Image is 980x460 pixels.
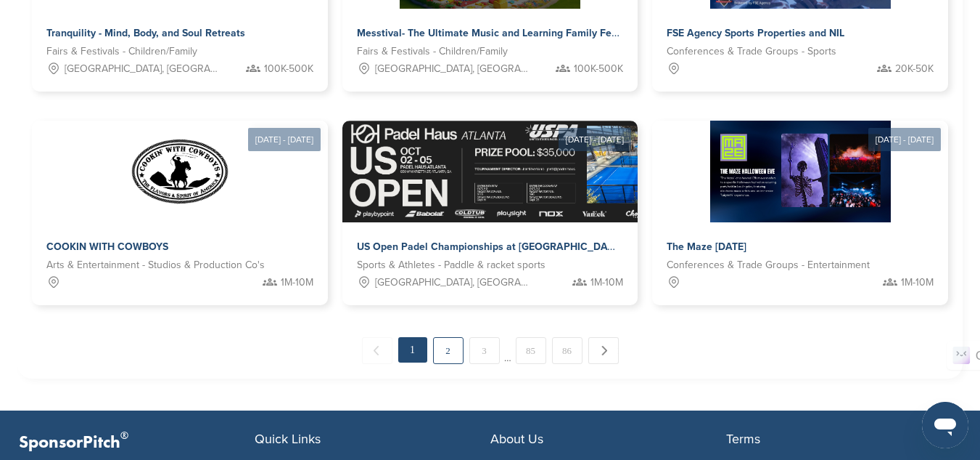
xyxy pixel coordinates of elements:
[46,27,245,39] span: Tranquility - Mind, Body, and Soul Retreats
[264,61,313,77] span: 100K-500K
[357,241,622,253] span: US Open Padel Championships at [GEOGRAPHIC_DATA]
[357,44,508,60] span: Fairs & Festivals - Children/Family
[552,337,582,364] a: 86
[469,337,500,364] a: 3
[490,431,543,447] span: About Us
[357,257,545,273] span: Sports & Athletes - Paddle & racket sports
[46,257,265,273] span: Arts & Entertainment - Studios & Production Co's
[65,61,220,77] span: [GEOGRAPHIC_DATA], [GEOGRAPHIC_DATA]
[922,402,968,448] iframe: Button to launch messaging window
[710,121,891,222] img: Sponsorpitch &
[652,97,948,305] a: [DATE] - [DATE] Sponsorpitch & The Maze [DATE] Conferences & Trade Groups - Entertainment 1M-10M
[362,337,392,364] span: ← Previous
[357,27,637,39] span: Messtival- The Ultimate Music and Learning Family Festival
[433,337,464,364] a: 2
[667,241,746,253] span: The Maze [DATE]
[375,61,530,77] span: [GEOGRAPHIC_DATA], [GEOGRAPHIC_DATA]
[667,257,870,273] span: Conferences & Trade Groups - Entertainment
[559,128,631,151] div: [DATE] - [DATE]
[342,97,638,305] a: [DATE] - [DATE] Sponsorpitch & US Open Padel Championships at [GEOGRAPHIC_DATA] Sports & Athletes...
[46,241,168,253] span: COOKIN WITH COWBOYS
[574,61,623,77] span: 100K-500K
[868,128,941,151] div: [DATE] - [DATE]
[281,275,313,291] span: 1M-10M
[19,432,255,453] p: SponsorPitch
[248,128,321,151] div: [DATE] - [DATE]
[588,337,619,364] a: Next →
[504,337,511,363] span: …
[375,275,530,291] span: [GEOGRAPHIC_DATA], [GEOGRAPHIC_DATA]
[46,44,197,60] span: Fairs & Festivals - Children/Family
[120,427,128,445] span: ®
[726,431,760,447] span: Terms
[667,27,844,39] span: FSE Agency Sports Properties and NIL
[398,337,427,363] em: 1
[255,431,321,447] span: Quick Links
[32,97,328,305] a: [DATE] - [DATE] Sponsorpitch & COOKIN WITH COWBOYS Arts & Entertainment - Studios & Production Co...
[895,61,934,77] span: 20K-50K
[901,275,934,291] span: 1M-10M
[342,121,722,222] img: Sponsorpitch &
[667,44,836,60] span: Conferences & Trade Groups - Sports
[590,275,623,291] span: 1M-10M
[516,337,546,364] a: 85
[129,121,231,222] img: Sponsorpitch &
